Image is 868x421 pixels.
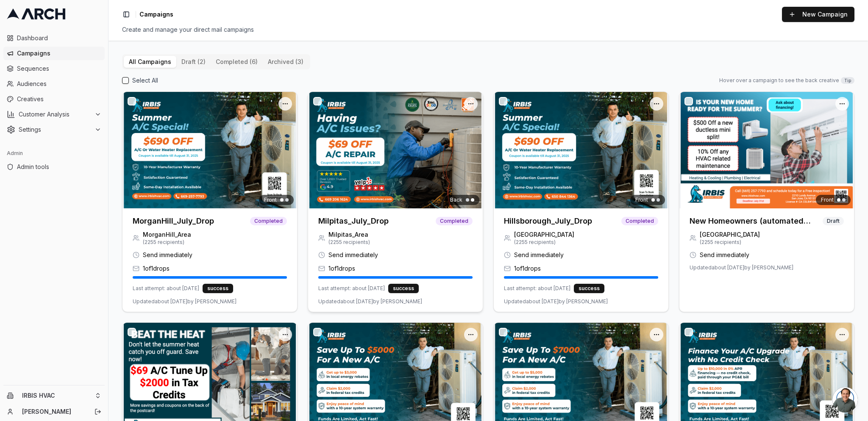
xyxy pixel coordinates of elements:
span: Send immediately [143,251,192,259]
span: Last attempt: about [DATE] [133,285,199,292]
span: Completed [436,217,473,225]
button: Log out [92,406,104,418]
div: Create and manage your direct mail campaigns [122,25,854,34]
button: All Campaigns [124,56,176,68]
img: Back creative for Milpitas_July_Drop [308,92,483,208]
img: Front creative for Hillsborough_July_Drop [494,92,668,208]
span: Audiences [17,80,101,88]
div: success [388,284,419,293]
span: Admin tools [17,163,101,171]
span: Last attempt: about [DATE] [318,285,385,292]
img: Front creative for MorganHill_July_Drop [122,92,297,208]
span: Updated about [DATE] by [PERSON_NAME] [133,298,236,305]
span: Updated about [DATE] by [PERSON_NAME] [318,298,422,305]
span: MorganHill_Area [143,230,191,239]
span: ( 2255 recipients) [700,239,760,246]
span: Customer Analysis [19,110,91,119]
span: Draft [823,217,844,225]
span: Updated about [DATE] by [PERSON_NAME] [690,264,793,271]
button: draft (2) [176,56,211,68]
span: Dashboard [17,34,101,42]
span: ( 2255 recipients) [143,239,191,246]
span: Hover over a campaign to see the back creative [719,77,839,84]
span: Milpitas_Area [328,230,370,239]
span: 1 of 1 drops [514,264,541,273]
div: success [203,284,233,293]
span: Back [450,197,462,203]
span: Send immediately [514,251,564,259]
span: Send immediately [328,251,378,259]
button: completed (6) [211,56,263,68]
span: Sequences [17,64,101,73]
a: Dashboard [3,31,105,45]
button: Customer Analysis [3,108,105,121]
button: IRBIS HVAC [3,389,105,402]
span: Send immediately [700,251,749,259]
img: Front creative for New Homeowners (automated Campaign) [679,92,854,208]
span: IRBIS HVAC [22,392,91,399]
span: Last attempt: about [DATE] [504,285,570,292]
a: Sequences [3,62,105,75]
label: Select All [132,76,158,85]
a: Campaigns [3,47,105,60]
h3: Milpitas_July_Drop [318,215,389,227]
span: 1 of 1 drops [328,264,355,273]
span: Front [264,197,277,203]
span: [GEOGRAPHIC_DATA] [514,230,574,239]
span: 1 of 1 drops [143,264,170,273]
span: Front [821,197,834,203]
a: Creatives [3,92,105,106]
span: Creatives [17,95,101,103]
span: ( 2255 recipients) [328,239,370,246]
span: Completed [250,217,287,225]
h3: Hillsborough_July_Drop [504,215,592,227]
button: New Campaign [782,7,854,22]
a: Admin tools [3,160,105,174]
div: Admin [3,147,105,160]
span: Updated about [DATE] by [PERSON_NAME] [504,298,608,305]
button: archived (3) [263,56,309,68]
h3: MorganHill_July_Drop [133,215,214,227]
span: Tip [841,77,854,84]
span: Campaigns [139,10,173,19]
nav: breadcrumb [139,10,173,19]
span: Front [635,197,648,203]
a: [PERSON_NAME] [22,407,85,416]
span: Settings [19,125,91,134]
span: Campaigns [17,49,101,58]
span: [GEOGRAPHIC_DATA] [700,230,760,239]
span: Completed [621,217,658,225]
h3: New Homeowners (automated Campaign) [690,215,823,227]
a: Open chat [832,387,858,413]
span: ( 2255 recipients) [514,239,574,246]
button: Settings [3,123,105,136]
div: success [574,284,604,293]
a: Audiences [3,77,105,91]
